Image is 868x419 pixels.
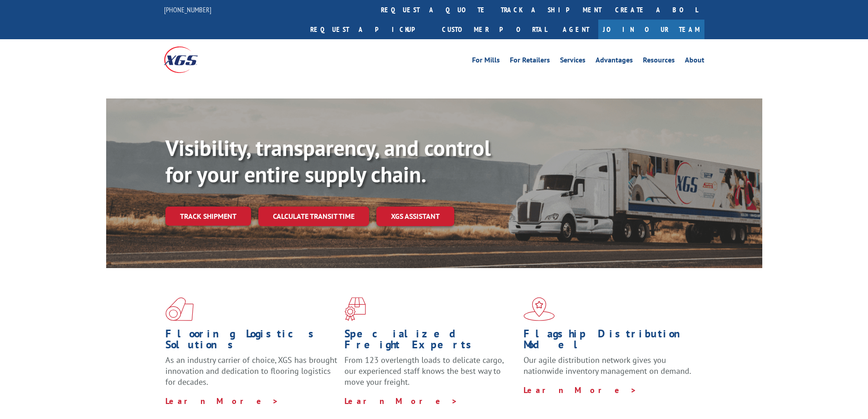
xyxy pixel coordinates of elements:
[554,20,598,39] a: Agent
[524,328,696,355] h1: Flagship Distribution Model
[165,355,337,387] span: As an industry carrier of choice, XGS has brought innovation and dedication to flooring logistics...
[598,20,704,39] a: Join Our Team
[258,207,369,226] a: Calculate transit time
[164,5,211,14] a: [PHONE_NUMBER]
[344,328,517,355] h1: Specialized Freight Experts
[165,207,251,226] a: Track shipment
[435,20,554,39] a: Customer Portal
[165,134,491,188] b: Visibility, transparency, and control for your entire supply chain.
[596,57,633,67] a: Advantages
[165,328,338,355] h1: Flooring Logistics Solutions
[643,57,675,67] a: Resources
[165,396,279,406] a: Learn More >
[344,396,458,406] a: Learn More >
[510,57,550,67] a: For Retailers
[524,385,637,395] a: Learn More >
[524,297,555,321] img: xgs-icon-flagship-distribution-model-red
[472,57,500,67] a: For Mills
[344,297,366,321] img: xgs-icon-focused-on-flooring-red
[303,20,435,39] a: Request a pickup
[524,355,691,376] span: Our agile distribution network gives you nationwide inventory management on demand.
[685,57,704,67] a: About
[344,355,517,395] p: From 123 overlength loads to delicate cargo, our experienced staff knows the best way to move you...
[165,297,194,321] img: xgs-icon-total-supply-chain-intelligence-red
[376,207,454,226] a: XGS ASSISTANT
[560,57,586,67] a: Services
